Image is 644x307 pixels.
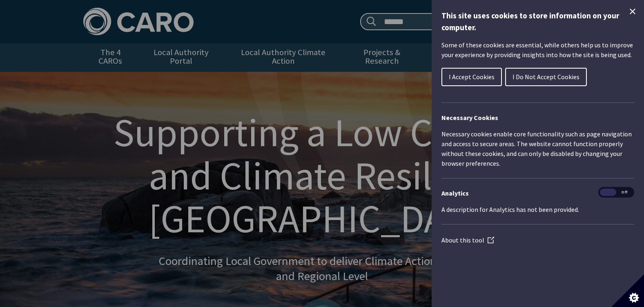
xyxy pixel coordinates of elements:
[600,189,616,196] span: On
[441,113,634,122] h2: Necessary Cookies
[505,68,587,86] button: I Do Not Accept Cookies
[449,73,495,81] span: I Accept Cookies
[441,188,634,198] h3: Analytics
[441,129,634,168] p: Necessary cookies enable core functionality such as page navigation and access to secure areas. T...
[441,68,502,86] button: I Accept Cookies
[441,10,634,33] h1: This site uses cookies to store information on your computer.
[441,205,634,214] p: A description for Analytics has not been provided.
[513,73,579,81] span: I Do Not Accept Cookies
[628,7,637,16] button: Close Cookie Control
[611,274,644,307] button: Set cookie preferences
[441,40,634,60] p: Some of these cookies are essential, while others help us to improve your experience by providing...
[441,236,494,244] a: About this tool
[616,189,633,196] span: Off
